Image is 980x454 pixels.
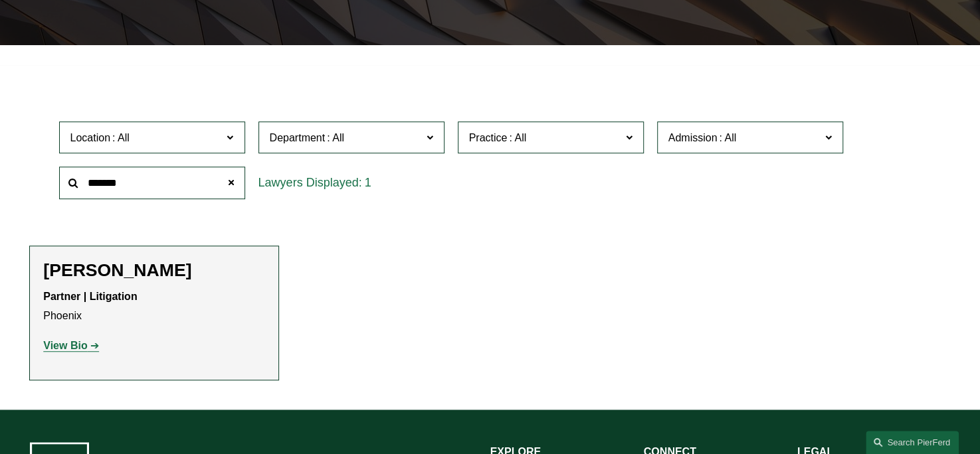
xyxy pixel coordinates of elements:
[70,132,111,143] span: Location
[668,132,718,143] span: Admission
[43,291,137,302] strong: Partner | Litigation
[365,176,371,189] span: 1
[43,260,265,281] h2: [PERSON_NAME]
[270,132,326,143] span: Department
[43,340,87,351] strong: View Bio
[469,132,508,143] span: Practice
[43,340,99,351] a: View Bio
[43,287,265,326] p: Phoenix
[866,431,959,454] a: Search this site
